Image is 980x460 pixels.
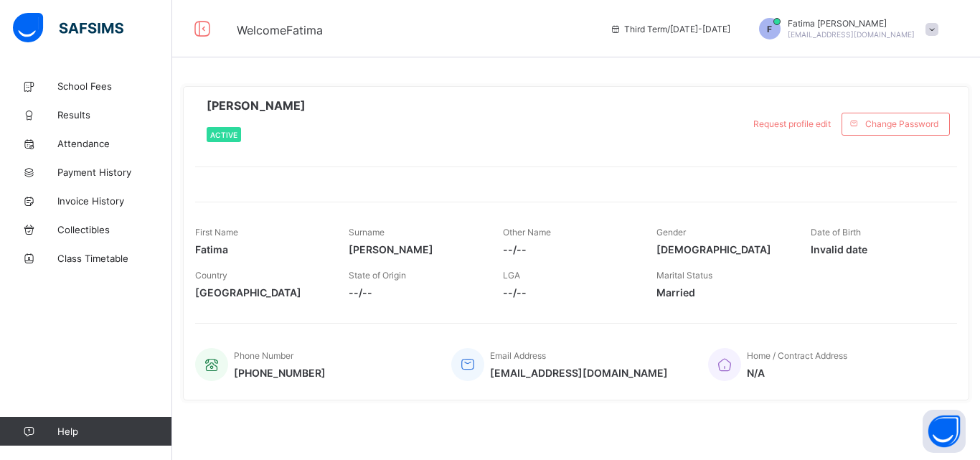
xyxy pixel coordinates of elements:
[865,118,938,129] span: Change Password
[195,243,327,255] span: Fatima
[656,227,686,238] span: Gender
[811,243,943,255] span: Invalid date
[610,24,730,34] span: session/term information
[207,98,306,113] span: [PERSON_NAME]
[349,227,385,238] span: Surname
[503,270,520,281] span: LGA
[788,18,915,29] span: Fatima [PERSON_NAME]
[57,224,172,235] span: Collectibles
[57,253,172,264] span: Class Timetable
[57,426,171,437] span: Help
[490,367,668,379] span: [EMAIL_ADDRESS][DOMAIN_NAME]
[349,286,481,299] span: --/--
[753,118,831,129] span: Request profile edit
[767,24,772,34] span: F
[788,30,915,39] span: [EMAIL_ADDRESS][DOMAIN_NAME]
[57,80,172,92] span: School Fees
[349,270,406,281] span: State of Origin
[747,350,847,361] span: Home / Contract Address
[57,109,172,121] span: Results
[195,227,238,238] span: First Name
[811,227,861,238] span: Date of Birth
[57,138,172,149] span: Attendance
[503,243,635,255] span: --/--
[349,243,481,255] span: [PERSON_NAME]
[503,227,551,238] span: Other Name
[656,286,788,299] span: Married
[747,367,847,379] span: N/A
[923,410,966,453] button: Open asap
[195,286,327,299] span: [GEOGRAPHIC_DATA]
[656,270,712,281] span: Marital Status
[503,286,635,299] span: --/--
[745,18,946,39] div: Fatima Umar
[656,243,788,255] span: [DEMOGRAPHIC_DATA]
[234,367,326,379] span: [PHONE_NUMBER]
[490,350,546,361] span: Email Address
[237,23,323,37] span: Welcome Fatima
[234,350,293,361] span: Phone Number
[57,195,172,207] span: Invoice History
[57,166,172,178] span: Payment History
[195,270,227,281] span: Country
[210,131,237,139] span: Active
[13,13,123,43] img: safsims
